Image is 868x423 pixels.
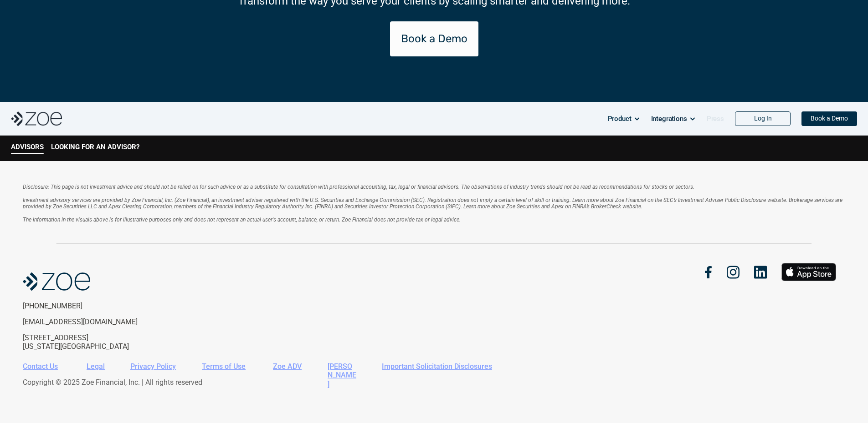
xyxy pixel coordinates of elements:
a: Zoe ADV [273,362,302,371]
em: Investment advisory services are provided by Zoe Financial, Inc. (Zoe Financial), an investment a... [23,197,844,210]
a: Important Solicitation Disclosures [382,362,492,371]
em: The information in the visuals above is for illustrative purposes only and does not represent an ... [23,217,461,223]
a: Legal [87,362,105,371]
a: [PERSON_NAME] [328,362,356,388]
p: [EMAIL_ADDRESS][DOMAIN_NAME] [23,317,172,326]
p: Product [608,112,632,126]
p: Book a Demo [811,115,848,122]
p: LOOKING FOR AN ADVISOR? [51,143,139,151]
p: [STREET_ADDRESS] [US_STATE][GEOGRAPHIC_DATA] [23,333,172,351]
p: [PHONE_NUMBER] [23,302,172,310]
p: Log In [754,115,772,122]
a: Log In [735,111,791,126]
p: Press [707,112,724,126]
a: Terms of Use [202,362,246,371]
p: Copyright © 2025 Zoe Financial, Inc. | All rights reserved [23,378,838,387]
a: Privacy Policy [130,362,176,371]
em: Disclosure: This page is not investment advice and should not be relied on for such advice or as ... [23,184,694,190]
a: Book a Demo [801,111,857,126]
p: Book a Demo [401,32,467,45]
a: Book a Demo [390,21,478,56]
a: Contact Us [23,362,58,371]
p: ADVISORS [11,143,44,151]
p: Integrations [651,112,687,126]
